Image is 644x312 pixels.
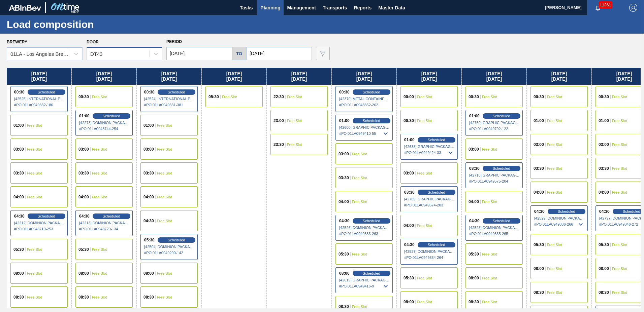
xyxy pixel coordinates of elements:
span: [42619] GRAPHIC PACKAGING INTERNATIONA - 0008221069 [339,278,390,282]
span: 04:30 [339,219,350,223]
span: 05:30 [404,276,414,280]
span: Free Slot [612,166,627,170]
span: Scheduled [493,166,510,170]
span: 08:00 [599,267,609,271]
span: 08:00 [534,267,544,271]
span: # PO : 01LA0949335-265 [469,230,520,238]
span: Free Slot [157,171,172,175]
span: 01:00 [404,138,415,142]
span: 03:30 [599,166,609,170]
span: Free Slot [352,252,367,256]
span: # PO : 01LA0949332-186 [14,101,65,109]
span: 08:00 [78,271,89,275]
span: Free Slot [612,143,627,147]
span: Free Slot [92,295,107,299]
span: 04:30 [599,209,610,213]
span: Scheduled [103,114,120,118]
span: 04:30 [469,219,480,223]
span: Free Slot [417,300,432,304]
span: 08:30 [143,295,154,299]
span: Transports [323,4,347,12]
span: 00:30 [469,95,479,99]
h1: Load composition [7,21,126,28]
div: [DATE] [DATE] [7,68,71,85]
span: 04:30 [143,219,154,223]
span: Free Slot [612,267,627,271]
span: 05:30 [599,243,609,247]
span: Free Slot [417,276,432,280]
span: 01:00 [13,123,24,127]
span: Scheduled [428,190,445,194]
span: Management [287,4,316,12]
span: 03:30 [469,166,480,170]
span: Free Slot [547,243,562,247]
span: # PO : 01LA0949334-264 [404,253,455,262]
span: Scheduled [558,209,575,213]
span: 05:30 [78,247,89,251]
span: [42212] DOMINION PACKAGING, INC. - 0008325026 [14,221,65,225]
span: Free Slot [92,271,107,275]
span: 08:30 [78,295,89,299]
span: 05:30 [13,247,24,251]
div: [DATE] [DATE] [137,68,201,85]
span: 05:30 [144,238,155,242]
span: Free Slot [287,143,302,147]
span: [42526] DOMINION PACKAGING, INC. - 0008325026 [339,226,390,230]
span: [42529] DOMINION PACKAGING, INC. - 0008325026 [534,216,585,220]
span: # PO : 01LA0949574-203 [404,201,455,209]
span: Free Slot [612,119,627,123]
label: Door [87,40,99,44]
span: Free Slot [92,95,107,99]
span: [42709] GRAPHIC PACKAGING INTERNATIONA - 0008221069 [404,197,455,201]
span: Scheduled [363,219,380,223]
span: 03:00 [339,152,349,156]
span: [42524] INTERNATIONAL PAPER COMPANY - 0008219760 [144,97,195,101]
span: Master Data [378,4,405,12]
span: 03:00 [599,143,609,147]
span: Scheduled [363,119,380,123]
span: Scheduled [493,219,510,223]
span: 23:00 [273,119,284,123]
span: 00:30 [404,119,414,123]
span: Free Slot [92,171,107,175]
span: 00:30 [144,90,155,94]
div: [DATE] [DATE] [267,68,331,85]
span: Free Slot [547,166,562,170]
span: Free Slot [547,290,562,295]
span: 01:00 [339,119,350,123]
span: Free Slot [157,295,172,299]
span: 08:30 [534,290,544,295]
span: 05:30 [208,95,219,99]
span: Free Slot [157,123,172,127]
span: 08:30 [599,290,609,295]
span: 04:00 [339,200,349,204]
span: # PO : 01LA0948744-254 [79,125,130,133]
span: 08:30 [469,300,479,304]
span: [42525] INTERNATIONAL PAPER COMPANY - 0008219760 [14,97,65,101]
span: Free Slot [547,143,562,147]
button: Notifications [587,3,609,12]
span: Reports [354,4,372,12]
span: Tasks [239,4,254,12]
span: Free Slot [27,147,42,151]
span: Free Slot [547,119,562,123]
span: [42528] DOMINION PACKAGING, INC. - 0008325026 [469,226,520,230]
span: Free Slot [27,123,42,127]
span: 03:00 [469,147,479,151]
span: 04:30 [534,209,545,213]
span: Free Slot [417,224,432,228]
span: Free Slot [547,267,562,271]
span: Free Slot [222,95,237,99]
span: Free Slot [287,95,302,99]
span: # PO : 01LA0949290-142 [144,249,195,257]
div: [DATE] [DATE] [202,68,266,85]
span: 08:00 [404,300,414,304]
span: 08:00 [339,271,350,275]
span: 04:30 [79,214,90,218]
button: icon-filter-gray [316,47,329,60]
span: # PO : 01LA0949575-204 [469,177,520,185]
span: Free Slot [612,190,627,194]
span: 00:30 [14,90,25,94]
span: 03:30 [13,171,24,175]
span: # PO : 01LA0949333-263 [339,230,390,238]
